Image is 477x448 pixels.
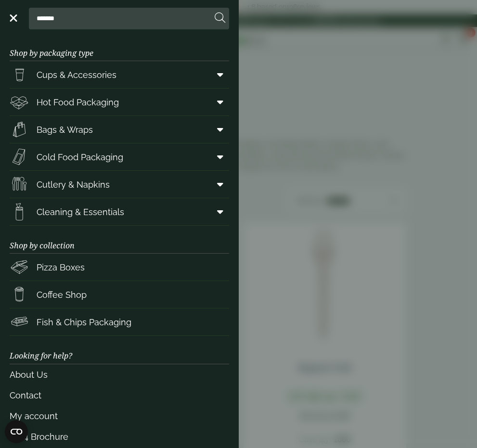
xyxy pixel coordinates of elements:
img: Cutlery.svg [10,175,29,194]
img: HotDrink_paperCup.svg [10,285,29,304]
img: Pizza_boxes.svg [10,257,29,277]
button: Open CMP widget [5,420,28,443]
img: Sandwich_box.svg [10,147,29,166]
span: Hot Food Packaging [37,96,119,109]
img: PintNhalf_cup.svg [10,65,29,84]
span: Cups & Accessories [37,68,116,81]
span: Cold Food Packaging [37,151,123,164]
a: My account [10,406,229,426]
a: About Us [10,364,229,385]
a: Cutlery & Napkins [10,171,229,198]
img: Paper_carriers.svg [10,120,29,139]
span: Pizza Boxes [37,261,85,274]
span: Coffee Shop [37,288,87,301]
a: Pizza Boxes [10,254,229,281]
a: Bags & Wraps [10,116,229,143]
a: Cleaning & Essentials [10,198,229,225]
a: Coffee Shop [10,281,229,308]
span: Fish & Chips Packaging [37,316,131,329]
a: Cups & Accessories [10,61,229,88]
img: Deli_box.svg [10,92,29,112]
span: Cutlery & Napkins [37,178,110,191]
img: open-wipe.svg [10,202,29,221]
a: Fish & Chips Packaging [10,308,229,335]
span: Cleaning & Essentials [37,205,124,218]
img: FishNchip_box.svg [10,312,29,332]
a: Contact [10,385,229,406]
a: Cold Food Packaging [10,143,229,170]
h3: Shop by collection [10,226,229,254]
a: 2024 Brochure [10,426,229,447]
h3: Looking for help? [10,336,229,364]
h3: Shop by packaging type [10,33,229,61]
span: Bags & Wraps [37,123,93,136]
a: Hot Food Packaging [10,89,229,115]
